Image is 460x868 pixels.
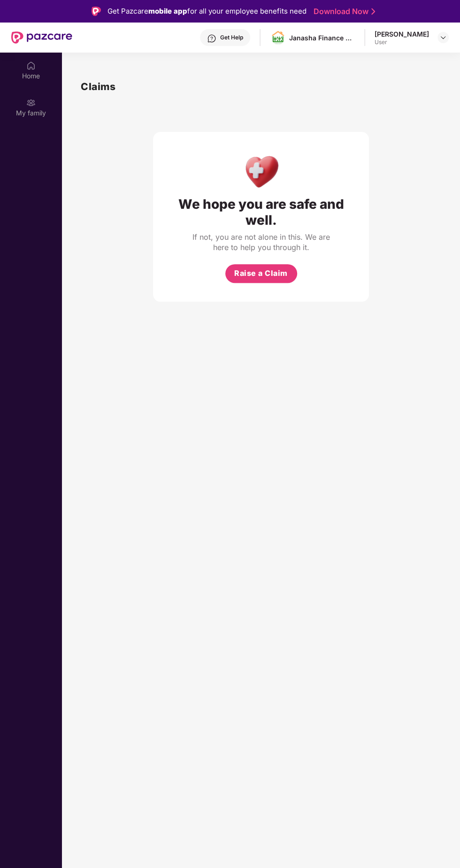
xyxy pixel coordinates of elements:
[241,151,282,191] img: Health Care
[220,34,243,41] div: Get Help
[314,7,372,16] a: Download Now
[172,196,350,228] div: We hope you are safe and well.
[26,61,36,70] img: svg+xml;base64,PHN2ZyBpZD0iSG9tZSIgeG1sbnM9Imh0dHA6Ly93d3cudzMub3JnLzIwMDAvc3ZnIiB3aWR0aD0iMjAiIG...
[81,79,115,94] h1: Claims
[271,30,285,45] img: Janasha%20Logo%20(1).png
[107,6,307,17] div: Get Pazcare for all your employee benefits need
[225,264,297,283] button: Raise a Claim
[11,31,72,44] img: New Pazcare Logo
[92,7,101,16] img: Logo
[371,7,375,16] img: Stroke
[439,34,447,41] img: svg+xml;base64,PHN2ZyBpZD0iRHJvcGRvd24tMzJ4MzIiIHhtbG5zPSJodHRwOi8vd3d3LnczLm9yZy8yMDAwL3N2ZyIgd2...
[191,232,331,252] div: If not, you are not alone in this. We are here to help you through it.
[234,267,288,279] span: Raise a Claim
[26,98,36,107] img: svg+xml;base64,PHN2ZyB3aWR0aD0iMjAiIGhlaWdodD0iMjAiIHZpZXdCb3g9IjAgMCAyMCAyMCIgZmlsbD0ibm9uZSIgeG...
[375,38,429,46] div: User
[207,34,216,43] img: svg+xml;base64,PHN2ZyBpZD0iSGVscC0zMngzMiIgeG1sbnM9Imh0dHA6Ly93d3cudzMub3JnLzIwMDAvc3ZnIiB3aWR0aD...
[375,30,429,38] div: [PERSON_NAME]
[289,33,355,42] div: Janasha Finance Private Limited
[148,7,187,15] strong: mobile app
